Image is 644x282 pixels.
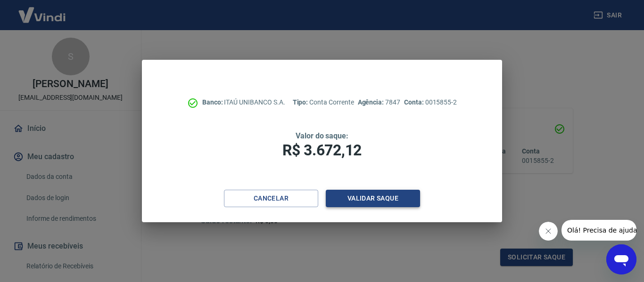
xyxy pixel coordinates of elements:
[282,141,362,159] span: R$ 3.672,12
[293,97,354,107] p: Conta Corrente
[224,190,318,207] button: Cancelar
[404,97,457,107] p: 0015855-2
[202,98,224,106] span: Banco:
[561,220,636,241] iframe: Mensagem da empresa
[358,97,400,107] p: 7847
[326,190,420,207] button: Validar saque
[539,222,558,241] iframe: Fechar mensagem
[404,98,425,106] span: Conta:
[202,97,285,107] p: ITAÚ UNIBANCO S.A.
[293,98,310,106] span: Tipo:
[296,131,348,140] span: Valor do saque:
[606,244,636,274] iframe: Botão para abrir a janela de mensagens
[6,7,79,14] span: Olá! Precisa de ajuda?
[358,98,386,106] span: Agência:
